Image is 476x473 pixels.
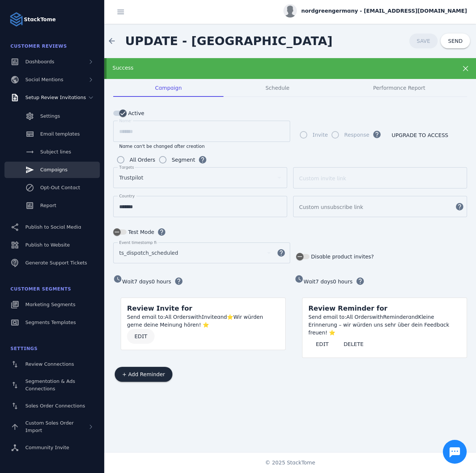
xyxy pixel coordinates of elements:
img: Logo image [9,12,24,27]
mat-icon: watch_later [113,274,122,283]
mat-label: Country [119,194,135,198]
span: and [217,314,227,320]
span: with [191,314,202,320]
span: UPGRADE TO ACCESS [392,133,448,138]
a: Opt-Out Contact [4,180,100,196]
label: Segment [170,155,195,164]
button: + Add Reminder [115,367,172,382]
mat-icon: watch_later [295,274,304,283]
a: Generate Support Tickets [4,255,100,271]
span: 0 hours [152,279,171,285]
button: SEND [441,34,470,48]
mat-icon: help [272,248,290,257]
span: Community Invite [25,445,69,450]
a: Publish to Website [4,237,100,253]
mat-label: Custom invite link [299,175,346,181]
a: Community Invite [4,439,100,456]
a: Email templates [4,126,100,142]
span: Subject lines [40,149,71,155]
label: Active [127,109,144,118]
span: Review Connections [25,361,74,367]
strong: StackTome [24,16,56,23]
mat-label: Custom unsubscribe link [299,204,363,210]
span: Report [40,203,56,208]
img: profile.jpg [283,4,297,18]
a: Campaigns [4,162,100,178]
span: © 2025 StackTome [265,459,315,467]
mat-label: Name [119,118,131,123]
label: Invite [311,130,328,139]
span: and [408,314,418,320]
div: Reminder Kleine Erinnerung – wir würden uns sehr über dein Feedback freuen! ⭐ [308,313,461,337]
span: Performance Report [373,85,425,91]
span: Publish to Website [25,242,70,248]
button: UPGRADE TO ACCESS [384,128,456,143]
span: Segments Templates [25,320,76,325]
span: Dashboards [25,59,54,64]
div: Invite ⭐Wir würden gerne deine Meinung hören! ⭐ [127,313,279,329]
span: Send email to: [308,314,346,320]
label: Response [343,130,369,139]
span: Settings [40,113,60,119]
input: Country [119,202,281,211]
span: 7 days [134,279,152,285]
span: Customer Reviews [10,44,67,49]
label: Test Mode [127,228,154,236]
span: Wait [304,279,315,285]
span: Review Reminder for [308,304,387,312]
span: with [372,314,383,320]
span: All Orders [346,314,372,320]
span: Campaign [155,85,182,91]
span: + Add Reminder [122,372,165,377]
a: Review Connections [4,356,100,372]
span: Campaigns [40,167,67,172]
span: UPDATE - [GEOGRAPHIC_DATA] [125,34,333,48]
span: 7 days [315,279,333,285]
span: All Orders [165,314,191,320]
span: Generate Support Tickets [25,260,87,266]
a: Subject lines [4,144,100,160]
span: Setup Review Invitations [25,95,86,100]
mat-label: Event timestamp field [119,240,162,245]
span: 0 hours [333,279,353,285]
span: nordgreengermany - [EMAIL_ADDRESS][DOMAIN_NAME] [301,7,467,15]
a: Marketing Segments [4,296,100,313]
span: DELETE [343,342,364,347]
a: Sales Order Connections [4,398,100,414]
a: Segmentation & Ads Connections [4,374,100,396]
span: Custom Sales Order Import [25,420,74,433]
button: EDIT [127,329,155,344]
span: ts_dispatch_scheduled [119,248,178,257]
span: Schedule [266,85,289,91]
a: Segments Templates [4,314,100,331]
span: Wait [122,279,134,285]
span: Marketing Segments [25,302,75,307]
span: Trustpilot [119,173,143,182]
span: Email templates [40,131,80,137]
span: Opt-Out Contact [40,185,80,190]
mat-hint: Name can't be changed after creation [119,142,205,149]
mat-label: Targets [119,165,134,169]
span: Segmentation & Ads Connections [25,378,75,391]
span: Social Mentions [25,77,63,82]
button: DELETE [336,337,371,352]
span: Publish to Social Media [25,224,81,230]
div: Success [112,64,434,72]
button: nordgreengermany - [EMAIL_ADDRESS][DOMAIN_NAME] [283,4,467,18]
span: EDIT [316,342,329,347]
span: EDIT [134,334,147,339]
span: Customer Segments [10,286,71,292]
a: Report [4,197,100,214]
button: EDIT [308,337,336,352]
a: Publish to Social Media [4,219,100,235]
span: Sales Order Connections [25,403,85,409]
div: All Orders [130,155,155,164]
span: Review Invite for [127,304,192,312]
a: Settings [4,108,100,124]
span: Send email to: [127,314,165,320]
label: Disable product invites? [310,252,374,261]
span: Settings [10,346,38,351]
span: SEND [448,38,463,44]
